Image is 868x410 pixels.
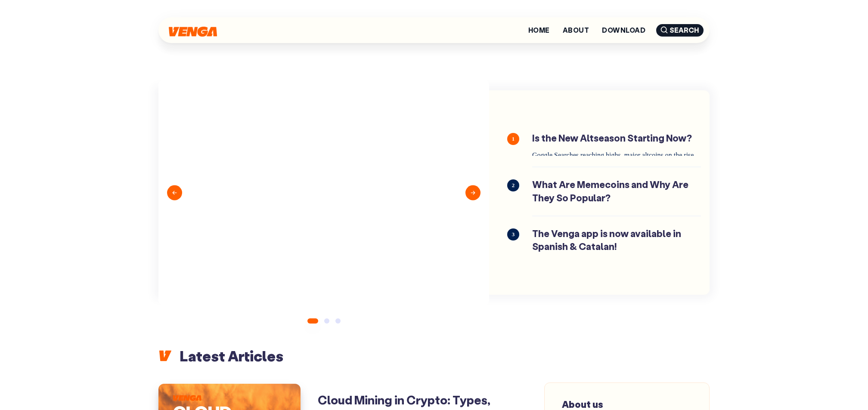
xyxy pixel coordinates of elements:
[335,318,341,324] button: 3 of 3
[656,24,704,37] span: Search
[507,179,519,191] span: 2
[324,318,329,324] button: 2 of 3
[158,346,710,365] h2: Latest Articles
[507,228,519,240] span: 3
[507,133,519,145] span: 1
[602,27,645,34] a: Download
[528,27,550,34] a: Home
[307,318,318,324] button: 1 of 3
[167,185,182,200] button: Previous
[563,27,589,34] a: About
[465,185,480,200] button: Next
[169,27,217,37] img: Venga Blog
